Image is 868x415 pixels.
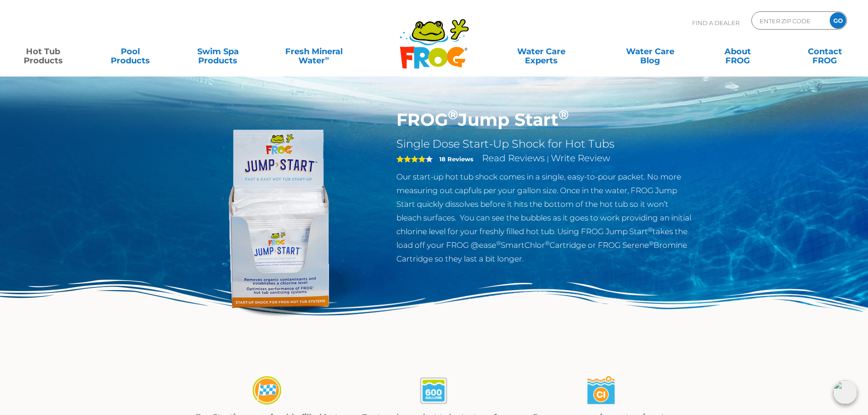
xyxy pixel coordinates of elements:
input: Zip Code Form [759,14,820,27]
sup: ® [559,107,569,123]
a: AboutFROG [704,42,771,61]
h1: FROG Jump Start [396,109,694,130]
a: Hot TubProducts [9,42,77,61]
sup: ® [448,107,458,123]
img: jump-start.png [175,109,383,318]
p: Find A Dealer [692,11,740,34]
sup: ® [496,240,501,246]
a: Fresh MineralWater∞ [271,42,356,61]
sup: ® [545,240,550,246]
a: ContactFROG [791,42,859,61]
img: openIcon [833,380,857,404]
sup: ® [648,226,652,233]
a: Swim SpaProducts [184,42,252,61]
sup: ∞ [325,54,329,61]
a: Water CareBlog [616,42,684,61]
sup: ® [649,240,653,246]
a: Read Reviews [482,153,545,164]
strong: 18 Reviews [439,155,473,163]
a: Write Review [551,153,610,164]
img: jumpstart-03 [585,375,617,407]
h2: Single Dose Start-Up Shock for Hot Tubs [396,137,694,151]
span: 4 [396,155,426,163]
a: Water CareExperts [486,42,596,61]
a: PoolProducts [97,42,164,61]
img: jumpstart-02 [418,375,450,407]
span: | [547,154,549,163]
img: jumpstart-01 [251,375,283,407]
input: GO [830,12,846,29]
p: Our start-up hot tub shock comes in a single, easy-to-pour packet. No more measuring out capfuls ... [396,170,694,266]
